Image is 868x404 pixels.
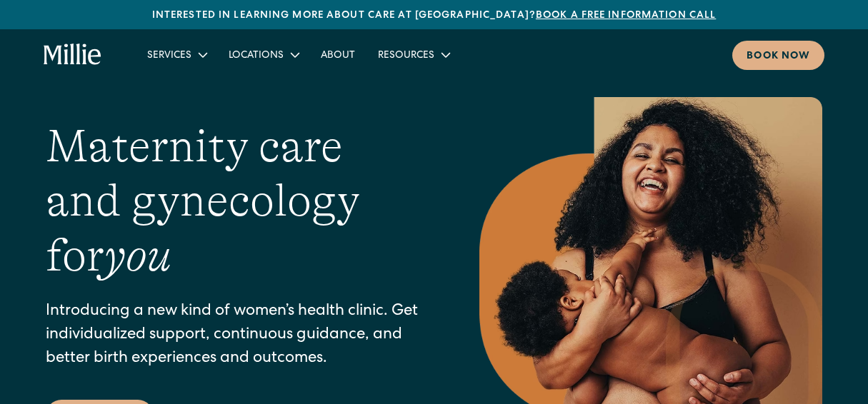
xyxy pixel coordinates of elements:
div: Locations [217,43,309,66]
div: Book now [747,49,810,64]
a: Book now [732,41,824,70]
a: home [44,44,101,66]
div: Services [136,43,217,66]
h1: Maternity care and gynecology for [46,119,422,283]
div: Locations [229,49,284,64]
p: Introducing a new kind of women’s health clinic. Get individualized support, continuous guidance,... [46,301,422,371]
div: Services [147,49,191,64]
div: Resources [378,49,434,64]
div: Resources [366,43,460,66]
a: Book a free information call [536,11,716,21]
a: About [309,43,366,66]
em: you [104,230,171,281]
